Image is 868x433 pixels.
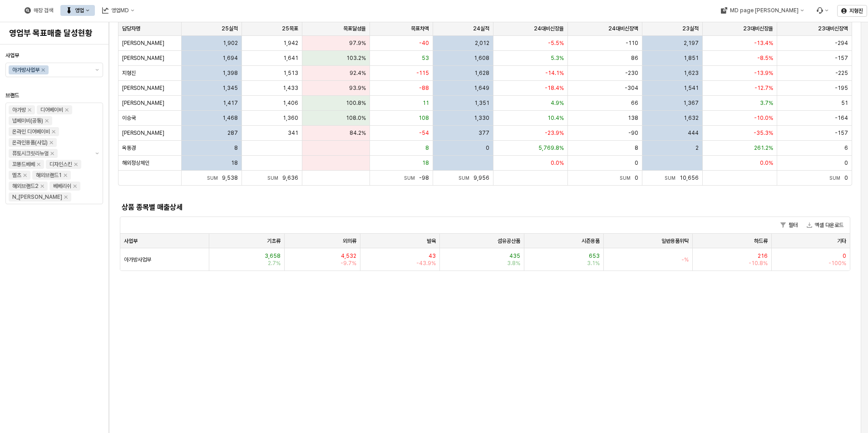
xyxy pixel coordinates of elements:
[73,184,77,188] div: Remove 베베리쉬
[478,129,489,137] span: 377
[64,195,68,199] div: Remove N_이야이야오
[12,116,43,125] div: 냅베이비(공통)
[835,54,848,62] span: -157
[122,144,136,152] span: 옥동경
[222,54,238,62] span: 1,694
[661,237,689,245] span: 일반용품위탁
[551,159,564,167] span: 0.0%
[684,54,699,62] span: 1,851
[835,39,848,47] span: -294
[582,237,600,245] span: 시즌용품
[760,159,773,167] span: 0.0%
[844,175,848,181] span: 0
[122,129,164,137] span: [PERSON_NAME]
[545,129,564,137] span: -23.9%
[283,114,298,122] span: 1,360
[625,84,638,92] span: -304
[474,84,489,92] span: 1,649
[631,54,638,62] span: 86
[222,114,238,122] span: 1,468
[12,138,48,147] div: 온라인용품(사입)
[12,160,35,169] div: 꼬똥드베베
[681,256,689,263] span: -%
[12,127,50,136] div: 온라인 디어베이비
[631,99,638,107] span: 66
[282,175,298,181] span: 9,636
[684,84,699,92] span: 1,541
[231,159,238,167] span: 18
[12,105,26,114] div: 아가방
[45,119,49,123] div: Remove 냅베이비(공통)
[12,149,49,158] div: 퓨토시크릿리뉴얼
[844,159,848,167] span: 0
[346,54,366,62] span: 103.2%
[283,54,298,62] span: 1,641
[109,22,868,433] main: App Frame
[19,5,59,16] div: 매장 검색
[12,182,39,191] div: 해외브랜드2
[829,175,844,181] span: Sum
[419,39,429,47] span: -40
[665,175,680,181] span: Sum
[122,69,136,77] span: 지형진
[760,99,773,107] span: 3.7%
[419,129,429,137] span: -54
[538,144,564,152] span: 5,769.8%
[547,114,564,122] span: 10.4%
[459,175,473,181] span: Sum
[545,84,564,92] span: -18.4%
[749,260,768,267] span: -10.8%
[124,237,138,245] span: 사업부
[349,84,366,92] span: 93.9%
[849,7,863,15] p: 지형진
[635,159,638,167] span: 0
[695,144,699,152] span: 2
[37,162,40,166] div: Remove 꼬똥드베베
[283,84,298,92] span: 1,433
[288,129,298,137] span: 341
[551,54,564,62] span: 5.3%
[52,130,55,133] div: Remove 온라인 디어베이비
[227,129,238,137] span: 287
[626,39,638,47] span: -110
[97,5,140,16] button: 영업MD
[509,252,520,260] span: 435
[811,5,833,16] div: Menu item 6
[754,39,773,47] span: -13.4%
[124,256,151,263] span: 아가방사업부
[620,175,635,181] span: Sum
[628,114,638,122] span: 138
[267,237,281,245] span: 기초류
[9,29,99,38] h4: 영업부 목표매출 달성현황
[625,69,638,77] span: -230
[835,114,848,122] span: -164
[343,25,366,32] span: 목표달성율
[41,68,45,72] div: Remove 아가방사업부
[350,129,366,137] span: 84.2%
[818,25,848,32] span: 23대비신장액
[754,69,773,77] span: -13.9%
[473,175,489,181] span: 9,956
[835,129,848,137] span: -157
[207,175,222,181] span: Sum
[75,7,84,14] div: 영업
[5,52,19,59] span: 사업부
[743,25,773,32] span: 23대비신장율
[551,99,564,107] span: 4.9%
[425,144,429,152] span: 8
[122,203,665,212] h5: 상품 종목별 매출상세
[419,175,429,181] span: -98
[422,54,429,62] span: 53
[498,237,520,245] span: 섬유공산품
[5,92,19,98] span: 브랜드
[60,5,95,16] button: 영업
[65,108,69,112] div: Remove 디어베이비
[411,25,429,32] span: 목표차액
[635,144,638,152] span: 8
[12,171,21,180] div: 엘츠
[122,159,149,167] span: 해외정상체인
[474,69,489,77] span: 1,628
[122,54,164,62] span: [PERSON_NAME]
[349,39,366,47] span: 97.9%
